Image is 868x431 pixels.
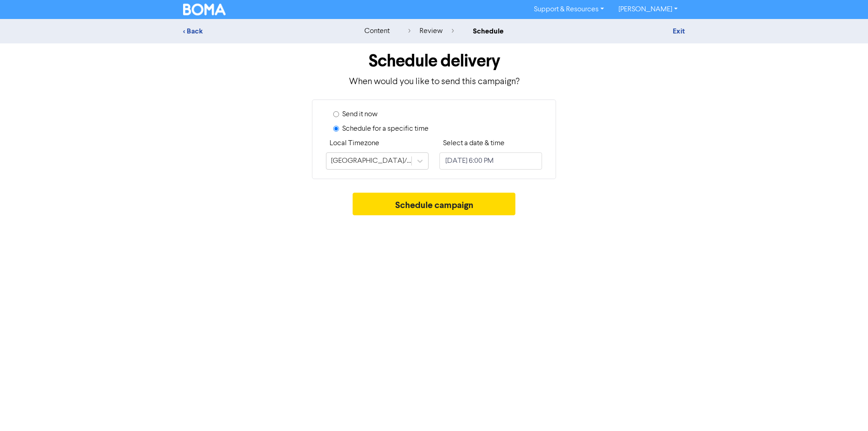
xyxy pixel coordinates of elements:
div: schedule [473,26,504,37]
a: [PERSON_NAME] [611,2,685,17]
label: Select a date & time [443,138,505,149]
a: Exit [673,27,685,36]
input: Click to select a date [439,152,542,170]
div: [GEOGRAPHIC_DATA]/[GEOGRAPHIC_DATA] [331,156,412,166]
iframe: Chat Widget [755,333,868,431]
a: Support & Resources [527,2,611,17]
p: When would you like to send this campaign? [183,75,685,89]
label: Local Timezone [330,138,379,149]
div: content [364,26,390,37]
h1: Schedule delivery [183,51,685,71]
img: BOMA Logo [183,4,226,15]
label: Schedule for a specific time [342,123,429,134]
label: Send it now [342,109,377,120]
button: Schedule campaign [353,193,516,215]
div: review [408,26,454,37]
div: < Back [183,26,341,37]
